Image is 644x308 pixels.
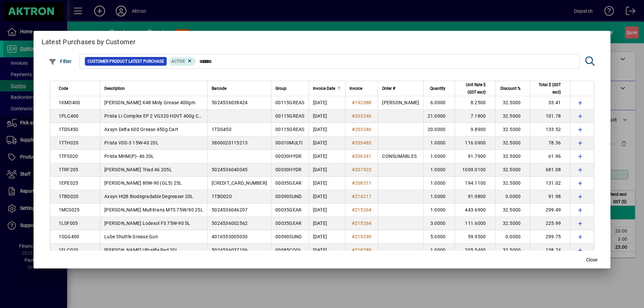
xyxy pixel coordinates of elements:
span: 3800020115213 [212,140,248,145]
td: 205.5400 [455,244,495,257]
span: Customer Product Latest Purchase [88,58,164,65]
span: # [352,167,355,172]
span: Order # [382,85,395,92]
div: Barcode [212,85,267,92]
a: #214217 [350,193,374,200]
span: Code [59,85,68,92]
span: 208311 [355,180,372,186]
td: 1.0000 [423,177,455,190]
td: 5.0000 [423,230,455,244]
span: # [352,153,355,159]
a: #203246 [350,112,374,120]
span: Barcode [212,85,226,92]
div: Description [104,85,203,92]
td: 1.0000 [423,203,455,217]
span: Unit Rate $ (GST excl) [459,81,486,96]
span: 215264 [355,221,372,226]
button: Close [581,254,602,266]
td: 32.5000 [495,96,530,110]
span: 00115GREAS [275,100,305,105]
td: [DATE] [309,230,345,244]
td: 33.41 [530,96,570,110]
span: 4016553005030 [212,234,248,239]
td: 61.96 [530,150,570,163]
td: 443.6900 [455,203,495,217]
td: 225.99 [530,217,570,230]
span: 5024536038424 [212,100,248,105]
span: 1TDS450 [59,127,78,132]
span: [PERSON_NAME] K48 Moly Grease 400gm [104,100,195,105]
td: 32.5000 [495,123,530,136]
span: # [352,113,355,119]
span: # [352,194,355,199]
div: Group [275,85,305,92]
a: #219290 [350,233,374,240]
span: # [352,127,355,132]
td: 138.74 [530,244,570,257]
span: 1TBD020 [212,194,232,199]
a: #203483 [350,139,374,146]
td: 1.0000 [423,190,455,203]
span: Invoice Date [313,85,335,92]
td: 32.5000 [495,110,530,123]
span: Close [586,256,597,263]
span: 1TFS020 [59,153,78,159]
td: [DATE] [309,244,345,257]
span: 00010MULTI [275,140,303,145]
td: [DATE] [309,217,345,230]
td: 1.0000 [423,136,455,150]
td: 1.0000 [423,150,455,163]
span: 214217 [355,194,372,199]
td: 299.75 [530,230,570,244]
span: 219289 [355,247,372,253]
td: 111.6000 [455,217,495,230]
td: [PERSON_NAME] [378,96,423,110]
td: [DATE] [309,150,345,163]
td: [DATE] [309,163,345,177]
span: [PERSON_NAME] Lodexol FS 75W-90 5L [104,221,191,226]
span: 1EPE025 [59,180,78,186]
span: 5024536002562 [212,221,248,226]
span: 203483 [355,140,372,145]
span: 1TDS450 [212,127,231,132]
td: 681.08 [530,163,570,177]
td: 91.9800 [455,190,495,203]
td: 116.0900 [455,136,495,150]
td: 32.5000 [495,136,530,150]
span: Prista Li Complex EP 2 VG320 HDVT 400g Cart [104,113,205,119]
td: 32.5000 [495,203,530,217]
td: 7.1800 [455,110,495,123]
a: #219289 [350,246,374,254]
span: 207923 [355,167,372,172]
span: 1TBD020 [59,194,79,199]
td: [DATE] [309,123,345,136]
span: Active [171,59,185,64]
span: 203246 [355,113,372,119]
a: #207923 [350,166,374,173]
span: Axsyn HQB Biodegradable Degreaser 20L [104,194,193,199]
button: Filter [47,55,73,67]
span: 1MCS025 [59,207,80,212]
span: Group [275,85,286,92]
div: Total $ (GST excl) [534,81,567,96]
span: Description [104,85,125,92]
span: Total $ (GST excl) [534,81,561,96]
a: #206341 [350,152,374,160]
span: 00085COOL [275,247,302,253]
span: 00030HYDR [275,167,302,172]
h2: Latest Purchases by Customer [34,31,611,50]
span: Quantity [430,85,445,92]
span: 5024536040045 [212,167,248,172]
span: 00030HYDR [275,153,302,159]
td: 32.5000 [495,217,530,230]
a: #215264 [350,220,374,227]
span: 5024536037106 [212,247,248,253]
span: Invoice [350,85,362,92]
span: [CREDIT_CARD_NUMBER] [212,180,267,186]
div: Invoice Date [313,85,341,92]
a: #192088 [350,99,374,106]
span: # [352,140,355,145]
span: 00090SUND [275,234,302,239]
td: 20.0000 [423,123,455,136]
div: Quantity [428,85,452,92]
